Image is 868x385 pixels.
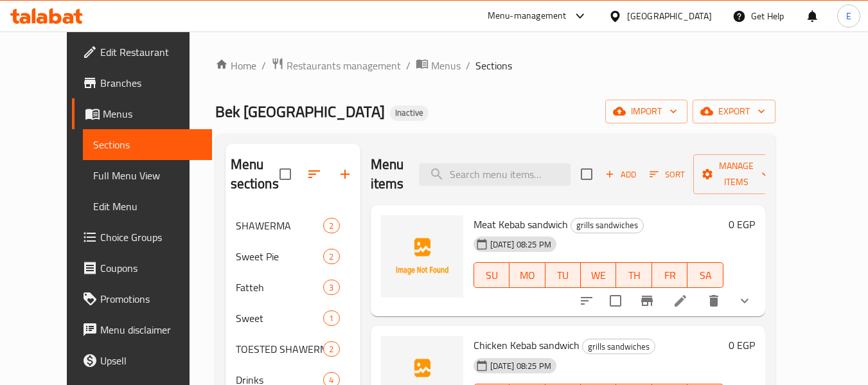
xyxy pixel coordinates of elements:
span: TOESTED SHAWERMA [236,341,324,357]
span: Sort [650,167,685,182]
svg: Show Choices [737,293,752,309]
span: SHAWERMA [236,218,324,233]
span: 1 [324,312,339,325]
span: Chicken Kebab sandwich [474,336,580,355]
span: Select to update [602,287,629,314]
span: Edit Restaurant [100,44,202,60]
span: Sort items [641,165,693,184]
div: grills sandwiches [571,218,644,233]
a: Edit Menu [83,191,212,222]
a: Choice Groups [72,222,212,253]
a: Edit menu item [673,293,688,309]
span: grills sandwiches [571,218,643,233]
a: Edit Restaurant [72,37,212,67]
input: search [419,163,571,186]
span: Menus [431,58,461,73]
div: Sweet Pie2 [226,241,360,272]
span: Promotions [100,291,202,307]
span: Sweet Pie [236,249,324,264]
button: MO [509,262,545,288]
span: Fatteh [236,280,324,295]
button: WE [581,262,616,288]
button: Add [600,165,641,184]
span: 2 [324,220,339,232]
span: Restaurants management [287,58,401,73]
span: Full Menu View [93,168,202,183]
span: Sweet [236,310,324,326]
a: Menus [72,98,212,129]
div: items [323,280,339,295]
a: Restaurants management [271,57,401,74]
button: import [605,100,687,123]
span: Sections [93,137,202,152]
a: Coupons [72,253,212,283]
div: items [323,249,339,264]
span: MO [515,266,540,285]
button: Sort [646,165,688,184]
span: Choice Groups [100,229,202,245]
span: Sections [475,58,512,73]
button: TH [616,262,651,288]
li: / [466,58,470,73]
a: Promotions [72,283,212,314]
a: Home [215,58,256,73]
span: Meat Kebab sandwich [474,215,568,234]
span: Menu disclaimer [100,322,202,337]
li: / [406,58,411,73]
span: grills sandwiches [583,339,655,354]
img: Meat Kebab sandwich [381,215,463,298]
button: SU [474,262,509,288]
span: 2 [324,251,339,263]
span: SA [693,266,718,285]
button: show more [729,285,760,316]
span: TU [551,266,576,285]
span: [DATE] 08:25 PM [485,360,556,372]
div: items [323,341,339,357]
a: Full Menu View [83,160,212,191]
span: FR [657,266,682,285]
span: TH [621,266,646,285]
a: Branches [72,67,212,98]
button: Manage items [693,154,779,194]
span: import [616,103,677,120]
a: Sections [83,129,212,160]
span: Select section [573,161,600,188]
li: / [261,58,266,73]
div: Menu-management [488,8,567,24]
span: Select all sections [272,161,299,188]
h2: Menu sections [231,155,279,193]
button: FR [652,262,687,288]
span: Inactive [390,107,429,118]
span: 2 [324,343,339,355]
div: Inactive [390,105,429,121]
span: Branches [100,75,202,91]
div: Sweet1 [226,303,360,334]
span: Edit Menu [93,199,202,214]
a: Menus [416,57,461,74]
span: SU [479,266,504,285]
span: Upsell [100,353,202,368]
span: E [846,9,851,23]
button: sort-choices [571,285,602,316]
button: SA [687,262,723,288]
div: SHAWERMA2 [226,210,360,241]
span: 3 [324,282,339,294]
nav: breadcrumb [215,57,775,74]
button: Branch-specific-item [632,285,662,316]
span: Coupons [100,260,202,276]
a: Menu disclaimer [72,314,212,345]
span: Manage items [704,158,769,190]
div: TOESTED SHAWERMA2 [226,334,360,364]
h6: 0 EGP [729,215,755,233]
span: Menus [103,106,202,121]
button: TU [545,262,581,288]
span: WE [586,266,611,285]
span: [DATE] 08:25 PM [485,238,556,251]
button: export [693,100,775,123]
a: Upsell [72,345,212,376]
